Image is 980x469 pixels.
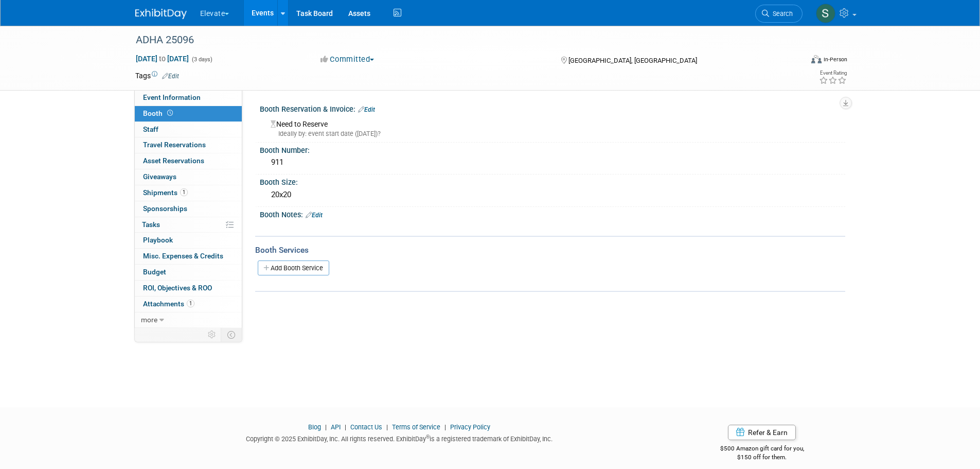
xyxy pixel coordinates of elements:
[769,10,793,18] span: Search
[568,57,697,64] span: [GEOGRAPHIC_DATA], [GEOGRAPHIC_DATA]
[180,188,188,196] span: 1
[306,212,323,219] a: Edit
[823,56,847,63] div: In-Person
[143,300,194,308] span: Attachments
[162,73,179,80] a: Edit
[135,137,242,153] a: Travel Reservations
[308,423,321,431] a: Blog
[442,423,449,431] span: |
[143,157,204,165] span: Asset Reservations
[271,129,838,138] div: Ideally by: event start date ([DATE])?
[268,187,838,203] div: 20x20
[135,265,242,280] a: Budget
[135,297,242,312] a: Attachments1
[392,423,440,431] a: Terms of Service
[143,141,206,149] span: Travel Reservations
[135,71,179,81] td: Tags
[143,172,176,181] span: Giveaways
[143,236,173,244] span: Playbook
[141,316,157,324] span: more
[135,233,242,248] a: Playbook
[260,143,845,155] div: Booth Number:
[255,245,845,256] div: Booth Services
[816,4,835,23] img: Samantha Meyers
[132,31,787,49] div: ADHA 25096
[187,300,194,307] span: 1
[135,432,664,444] div: Copyright © 2025 ExhibitDay, Inc. All rights reserved. ExhibitDay is a registered trademark of Ex...
[135,9,187,19] img: ExhibitDay
[135,169,242,185] a: Giveaways
[260,101,845,115] div: Booth Reservation & Invoice:
[679,438,845,461] div: $500 Amazon gift card for you,
[135,201,242,217] a: Sponsorships
[143,204,187,213] span: Sponsorships
[157,55,167,63] span: to
[342,423,349,431] span: |
[260,175,845,187] div: Booth Size:
[135,153,242,169] a: Asset Reservations
[143,268,166,276] span: Budget
[143,284,212,292] span: ROI, Objectives & ROO
[358,106,375,113] a: Edit
[317,54,378,65] button: Committed
[135,90,242,106] a: Event Information
[350,423,382,431] a: Contact Us
[331,423,341,431] a: API
[135,185,242,201] a: Shipments1
[143,125,158,133] span: Staff
[142,220,160,229] span: Tasks
[135,249,242,264] a: Misc. Expenses & Credits
[268,154,838,170] div: 911
[742,54,848,69] div: Event Format
[135,217,242,233] a: Tasks
[221,328,242,341] td: Toggle Event Tabs
[135,312,242,328] a: more
[679,453,845,462] div: $150 off for them.
[143,93,201,101] span: Event Information
[728,425,796,440] a: Refer & Earn
[135,54,189,63] span: [DATE] [DATE]
[143,188,188,197] span: Shipments
[143,252,223,260] span: Misc. Expenses & Credits
[260,207,845,220] div: Booth Notes:
[755,5,803,23] a: Search
[258,260,329,275] a: Add Booth Service
[203,328,221,341] td: Personalize Event Tab Strip
[450,423,490,431] a: Privacy Policy
[268,116,838,138] div: Need to Reserve
[384,423,390,431] span: |
[426,434,430,440] sup: ®
[135,122,242,137] a: Staff
[135,106,242,121] a: Booth
[191,56,212,63] span: (3 days)
[165,109,175,117] span: Booth not reserved yet
[819,71,847,76] div: Event Rating
[323,423,329,431] span: |
[135,281,242,296] a: ROI, Objectives & ROO
[143,109,175,117] span: Booth
[811,55,822,63] img: Format-Inperson.png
